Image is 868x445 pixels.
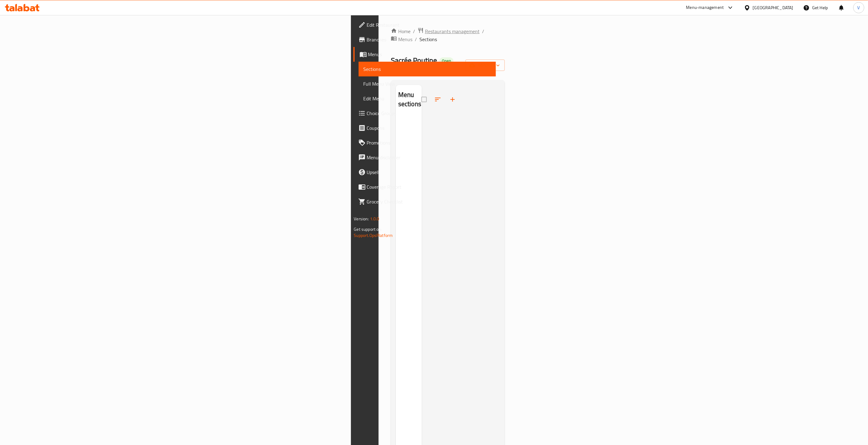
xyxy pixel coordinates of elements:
span: Upsell [367,168,491,176]
a: Choice Groups [353,106,496,121]
span: import [470,61,500,69]
span: Sections [364,65,491,73]
span: Branches [367,36,491,43]
a: Menus [353,47,496,62]
span: Choice Groups [367,110,491,117]
a: Full Menu View [359,76,496,91]
span: V [858,4,860,11]
span: Version: [354,215,369,223]
span: Full Menu View [364,80,491,87]
button: import [465,60,505,71]
span: Promotions [367,139,491,146]
span: Edit Menu [364,95,491,102]
span: Menu disclaimer [367,154,491,161]
a: Upsell [353,165,496,180]
a: Branches [353,32,496,47]
a: Sections [359,62,496,76]
a: Promotions [353,135,496,150]
span: Coupons [367,124,491,132]
a: Edit Restaurant [353,17,496,32]
div: Menu-management [686,4,724,11]
nav: Menu sections [396,114,422,119]
div: [GEOGRAPHIC_DATA] [753,4,793,11]
a: Coupons [353,121,496,135]
a: Coverage Report [353,180,496,194]
a: Support.OpsPlatform [354,231,393,239]
a: Menu disclaimer [353,150,496,165]
a: Edit Menu [359,91,496,106]
span: Get support on: [354,225,382,233]
span: Grocery Checklist [367,198,491,205]
span: Edit Restaurant [367,21,491,29]
a: Grocery Checklist [353,194,496,209]
span: 1.0.0 [370,215,380,223]
span: Menus [368,51,491,58]
span: Coverage Report [367,183,491,191]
